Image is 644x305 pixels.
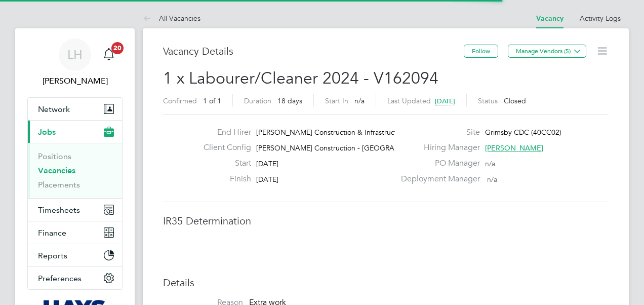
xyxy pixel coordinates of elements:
span: [PERSON_NAME] Construction - [GEOGRAPHIC_DATA] a… [256,143,448,152]
span: Network [38,104,70,114]
button: Timesheets [28,199,122,221]
a: Placements [38,180,80,189]
span: [DATE] [256,159,278,168]
label: End Hirer [195,127,251,138]
button: Manage Vendors (5) [508,45,586,58]
a: Vacancies [38,166,75,175]
a: All Vacancies [143,14,200,23]
span: n/a [354,96,365,105]
label: Status [478,96,498,105]
button: Network [28,98,122,120]
span: n/a [485,159,495,168]
span: Reports [38,251,67,260]
button: Reports [28,244,122,266]
h3: Vacancy Details [163,45,464,58]
span: Laura Hawksworth [27,75,123,87]
label: Client Config [195,142,251,153]
button: Jobs [28,121,122,143]
button: Finance [28,221,122,244]
a: 20 [99,39,119,71]
span: 18 days [277,96,302,105]
button: Preferences [28,267,122,289]
div: Jobs [28,143,122,198]
span: Timesheets [38,205,80,215]
a: Activity Logs [580,14,621,23]
span: Preferences [38,274,82,283]
span: 20 [111,42,124,54]
a: LH[PERSON_NAME] [27,39,123,87]
span: [DATE] [435,97,455,105]
span: Jobs [38,127,56,137]
span: LH [67,48,83,61]
h3: IR35 Determination [163,214,609,227]
span: [PERSON_NAME] [485,143,543,152]
a: Positions [38,151,71,161]
span: [DATE] [256,175,278,184]
label: Deployment Manager [395,174,480,184]
label: Start [195,158,251,169]
label: Start In [325,96,348,105]
label: Hiring Manager [395,142,480,153]
label: Site [395,127,480,138]
span: 1 of 1 [203,96,221,105]
span: Closed [504,96,526,105]
button: Follow [464,45,498,58]
h3: Details [163,276,609,289]
span: [PERSON_NAME] Construction & Infrastruct… [256,128,404,137]
label: Finish [195,174,251,184]
label: Confirmed [163,96,197,105]
label: Duration [244,96,271,105]
span: Finance [38,228,66,238]
label: Last Updated [387,96,431,105]
span: 1 x Labourer/Cleaner 2024 - V162094 [163,68,438,88]
a: Vacancy [536,14,563,23]
span: n/a [487,175,497,184]
label: PO Manager [395,158,480,169]
span: Grimsby CDC (40CC02) [485,128,561,137]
